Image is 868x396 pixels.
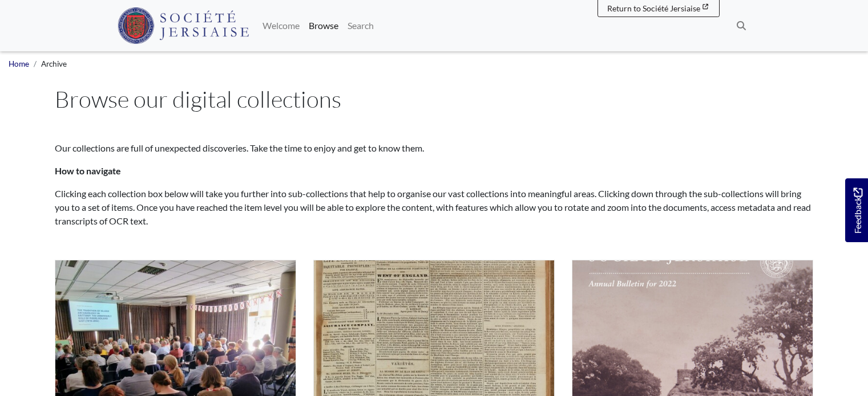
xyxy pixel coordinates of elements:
[55,165,121,176] strong: How to navigate
[118,7,249,44] img: Société Jersiaise
[258,14,304,37] a: Welcome
[118,5,249,47] a: Société Jersiaise logo
[55,85,814,113] h1: Browse our digital collections
[55,141,814,155] p: Our collections are full of unexpected discoveries. Take the time to enjoy and get to know them.
[304,14,343,37] a: Browse
[9,59,29,68] a: Home
[851,187,865,234] span: Feedback
[55,187,814,228] p: Clicking each collection box below will take you further into sub-collections that help to organi...
[845,178,868,242] a: Would you like to provide feedback?
[607,3,700,13] span: Return to Société Jersiaise
[41,59,67,68] span: Archive
[343,14,378,37] a: Search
